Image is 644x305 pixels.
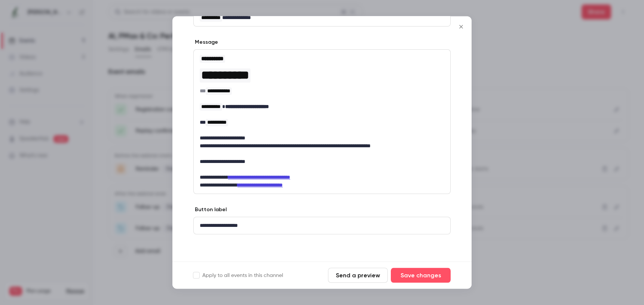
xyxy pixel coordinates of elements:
[193,206,227,214] label: Button label
[454,19,469,34] button: Close
[391,268,451,283] button: Save changes
[193,272,283,279] label: Apply to all events in this channel
[194,10,450,27] div: editor
[328,268,388,283] button: Send a preview
[193,39,218,46] label: Message
[194,218,450,234] div: editor
[194,50,450,194] div: editor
